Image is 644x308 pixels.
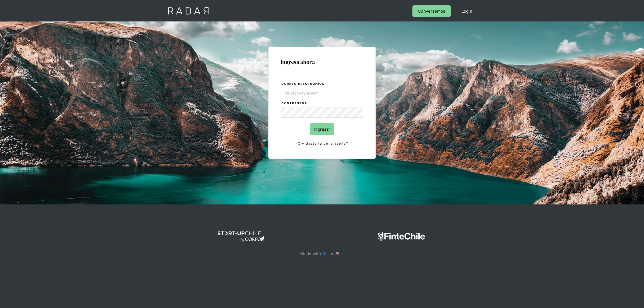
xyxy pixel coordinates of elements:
a: ¿Olvidaste tu contraseña? [281,141,363,146]
input: bruce@wayne.com [281,88,363,98]
label: Correo electrónico [281,81,363,87]
input: Ingresar [310,123,334,135]
h1: Ingresa ahora [281,59,363,65]
form: Login Form [281,81,363,146]
label: Contraseña [281,101,363,106]
p: Made with 💙 in 🇨🇱 [300,250,343,257]
a: Conversemos [412,5,451,17]
a: Login [456,5,478,17]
